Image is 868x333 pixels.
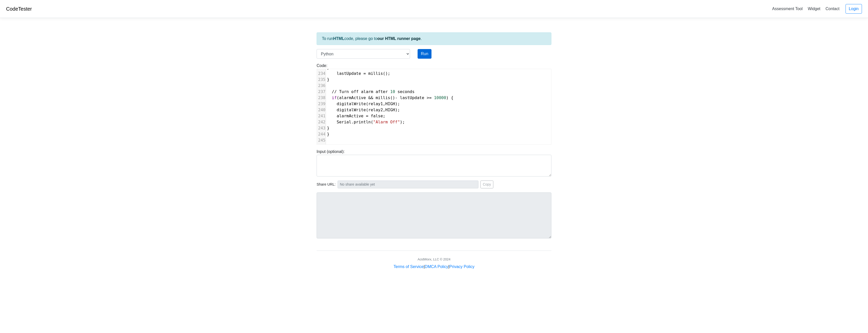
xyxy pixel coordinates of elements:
[394,264,424,269] a: Terms of Service
[337,71,361,76] span: lastUpdate
[846,4,862,14] a: Login
[385,107,395,112] span: HIGH
[317,89,326,95] div: 237
[313,149,555,176] div: Input (optional):
[327,126,329,130] span: }
[317,119,326,125] div: 242
[427,95,431,100] span: >=
[327,114,385,118] span: ;
[327,120,405,124] span: . ( );
[418,257,450,262] div: AcidWorx, LLC © 2024
[806,5,822,13] a: Widget
[317,71,326,77] div: 234
[373,120,400,124] span: "Alarm Off"
[368,101,383,106] span: relay1
[332,95,337,100] span: if
[317,137,326,143] div: 245
[337,107,366,112] span: digitalWrite
[368,95,373,100] span: &&
[337,101,366,106] span: digitalWrite
[368,107,383,112] span: relay2
[317,125,326,131] div: 243
[449,264,475,269] a: Privacy Policy
[434,95,446,100] span: 10000
[418,49,431,59] button: Run
[332,89,337,94] span: //
[366,114,368,118] span: =
[364,71,366,76] span: =
[376,89,388,94] span: after
[327,107,400,112] span: ( , );
[317,95,326,101] div: 238
[376,95,390,100] span: millis
[317,107,326,113] div: 240
[337,114,364,118] span: alarmActive
[395,95,398,100] span: -
[317,131,326,137] div: 244
[368,71,383,76] span: millis
[313,63,555,145] div: Code:
[354,120,371,124] span: println
[317,182,336,187] span: Share URL:
[317,77,326,83] div: 235
[425,264,448,269] a: DMCA Policy
[385,101,395,106] span: HIGH
[317,113,326,119] div: 241
[333,36,344,41] strong: HTML
[339,89,349,94] span: Turn
[327,77,329,82] span: }
[361,89,373,94] span: alarm
[351,89,359,94] span: off
[327,71,390,76] span: ();
[371,114,383,118] span: false
[317,32,551,45] div: To run code, please go to .
[770,5,805,13] a: Assessment Tool
[317,101,326,107] div: 239
[6,6,32,12] a: CodeTester
[339,95,366,100] span: alarmActive
[400,95,424,100] span: lastUpdate
[337,120,351,124] span: Serial
[327,132,329,137] span: }
[824,5,841,13] a: Contact
[390,89,395,94] span: 10
[377,36,421,41] a: our HTML runner page
[327,95,453,100] span: ( () ) {
[338,181,478,188] input: No share available yet
[327,101,400,106] span: ( , );
[317,83,326,89] div: 236
[394,264,474,270] div: | |
[480,181,493,188] button: Copy
[397,89,414,94] span: seconds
